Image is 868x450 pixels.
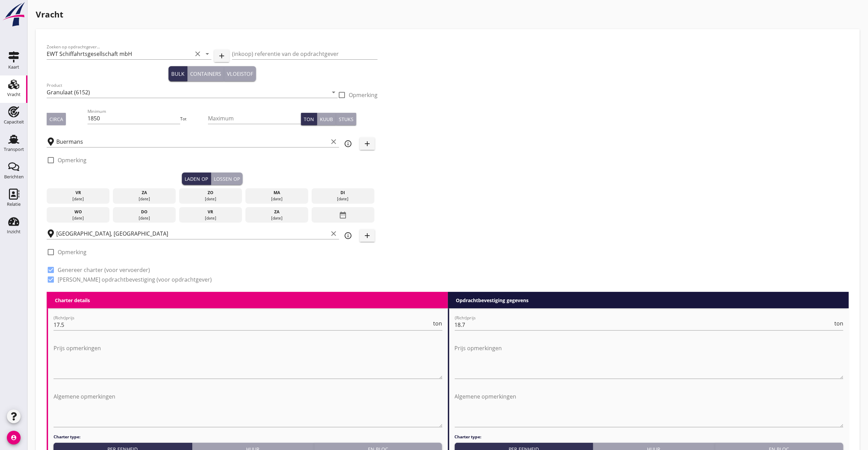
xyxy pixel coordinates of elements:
[47,87,328,98] input: Product
[115,196,174,202] div: [DATE]
[317,113,336,125] button: Kuub
[115,209,174,215] div: do
[185,175,208,182] div: Laden op
[227,70,253,78] div: Vloeistof
[329,138,338,146] i: clear
[4,120,24,124] div: Capaciteit
[363,140,371,148] i: add
[349,92,378,98] label: Opmerking
[54,434,442,440] h4: Charter type:
[47,113,66,125] button: Circa
[58,157,86,164] label: Opmerking
[247,196,306,202] div: [DATE]
[344,140,352,148] i: info_outline
[433,321,442,326] span: ton
[169,66,187,81] button: Bulk
[190,70,221,78] div: Containers
[203,50,211,58] i: arrow_drop_down
[56,136,328,147] input: Laadplaats
[455,343,844,379] textarea: Prijs opmerkingen
[329,88,338,96] i: arrow_drop_down
[301,113,317,125] button: Ton
[49,116,63,123] div: Circa
[115,190,174,196] div: za
[329,229,338,238] i: clear
[58,249,86,256] label: Opmerking
[7,431,21,445] i: account_circle
[7,202,21,206] div: Relatie
[313,196,373,202] div: [DATE]
[4,175,24,179] div: Berichten
[247,215,306,221] div: [DATE]
[48,190,108,196] div: vr
[181,196,241,202] div: [DATE]
[320,116,333,123] div: Kuub
[182,173,211,185] button: Laden op
[181,190,241,196] div: zo
[58,276,212,283] label: [PERSON_NAME] opdrachtbevestiging (voor opdrachtgever)
[54,319,432,330] input: (Richt)prijs
[48,215,108,221] div: [DATE]
[834,321,843,326] span: ton
[313,190,373,196] div: di
[344,232,352,240] i: info_outline
[247,190,306,196] div: ma
[115,215,174,221] div: [DATE]
[455,391,844,427] textarea: Algemene opmerkingen
[48,196,108,202] div: [DATE]
[187,66,224,81] button: Containers
[218,52,226,60] i: add
[224,66,256,81] button: Vloeistof
[247,209,306,215] div: za
[8,65,19,69] div: Kaart
[36,8,860,21] h1: Vracht
[181,215,241,221] div: [DATE]
[7,92,21,97] div: Vracht
[339,116,354,123] div: Stuks
[47,48,192,59] input: Zoeken op opdrachtgever...
[4,147,24,152] div: Transport
[455,434,844,440] h4: Charter type:
[58,267,150,273] label: Genereer charter (voor vervoerder)
[304,116,314,123] div: Ton
[214,175,240,182] div: Lossen op
[232,48,378,59] input: (inkoop) referentie van de opdrachtgever
[339,209,347,221] i: date_range
[180,116,208,122] div: Tot
[88,113,181,124] input: Minimum
[208,113,301,124] input: Maximum
[455,319,833,330] input: (Richt)prijs
[336,113,356,125] button: Stuks
[211,173,243,185] button: Lossen op
[181,209,241,215] div: vr
[194,50,202,58] i: clear
[7,229,21,234] div: Inzicht
[56,228,328,239] input: Losplaats
[48,209,108,215] div: wo
[54,391,442,427] textarea: Algemene opmerkingen
[1,2,26,27] img: logo-small.a267ee39.svg
[363,232,371,240] i: add
[54,343,442,379] textarea: Prijs opmerkingen
[171,70,184,78] div: Bulk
